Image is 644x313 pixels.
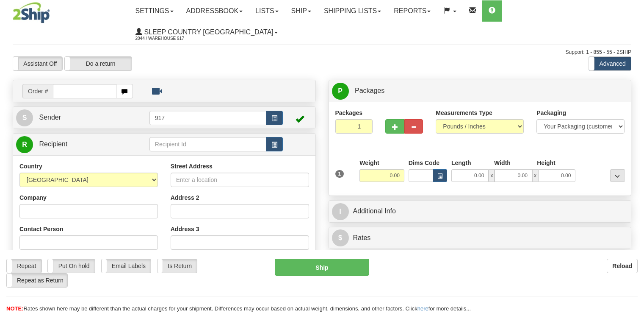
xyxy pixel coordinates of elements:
a: Shipping lists [318,0,387,22]
input: Enter a location [171,173,309,187]
label: Email Labels [102,259,151,273]
label: Height [537,159,556,167]
span: Sleep Country [GEOGRAPHIC_DATA] [142,28,274,36]
img: logo2044.jpg [13,2,50,23]
iframe: chat widget [625,113,643,200]
a: here [417,305,428,312]
span: I [332,203,349,220]
label: Do a return [65,57,132,70]
label: Packages [335,109,363,117]
span: $ [332,229,349,246]
input: Sender Id [149,111,266,125]
span: Order # [22,84,53,98]
span: 1 [335,170,344,178]
input: Recipient Id [149,137,266,151]
span: Sender [39,114,61,121]
button: Ship [275,259,370,276]
label: Company [19,193,47,202]
label: Repeat as Return [7,274,67,287]
a: IAdditional Info [332,203,628,220]
label: Contact Person [19,225,63,233]
b: Reload [612,263,632,269]
div: ... [610,169,625,182]
a: S Sender [16,109,149,126]
span: NOTE: [6,305,23,312]
label: Street Address [171,162,213,170]
button: Reload [607,259,638,273]
label: Packaging [536,109,566,117]
label: Advanced [589,57,631,70]
label: Assistant Off [13,57,62,70]
span: x [489,169,495,182]
a: Lists [249,0,285,22]
span: S [16,109,33,126]
span: R [16,136,33,153]
label: Measurements Type [436,109,492,117]
a: P Packages [332,82,628,100]
label: Put On hold [48,259,94,273]
span: Recipient [39,140,67,148]
label: Length [451,159,471,167]
span: Packages [355,87,384,94]
label: Weight [359,159,379,167]
span: P [332,83,349,100]
a: R Recipient [16,136,135,153]
span: x [532,169,538,182]
label: Repeat [7,259,41,273]
label: Width [494,159,511,167]
label: Is Return [158,259,197,273]
a: Reports [387,0,437,22]
a: $Rates [332,229,628,247]
span: 2044 / Warehouse 917 [135,34,199,43]
div: Support: 1 - 855 - 55 - 2SHIP [13,49,631,56]
label: Address 3 [171,225,199,233]
a: Addressbook [180,0,249,22]
label: Country [19,162,42,170]
label: Address 2 [171,193,199,202]
a: Sleep Country [GEOGRAPHIC_DATA] 2044 / Warehouse 917 [129,22,284,43]
label: Dims Code [409,159,439,167]
a: Settings [129,0,180,22]
a: Ship [285,0,318,22]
